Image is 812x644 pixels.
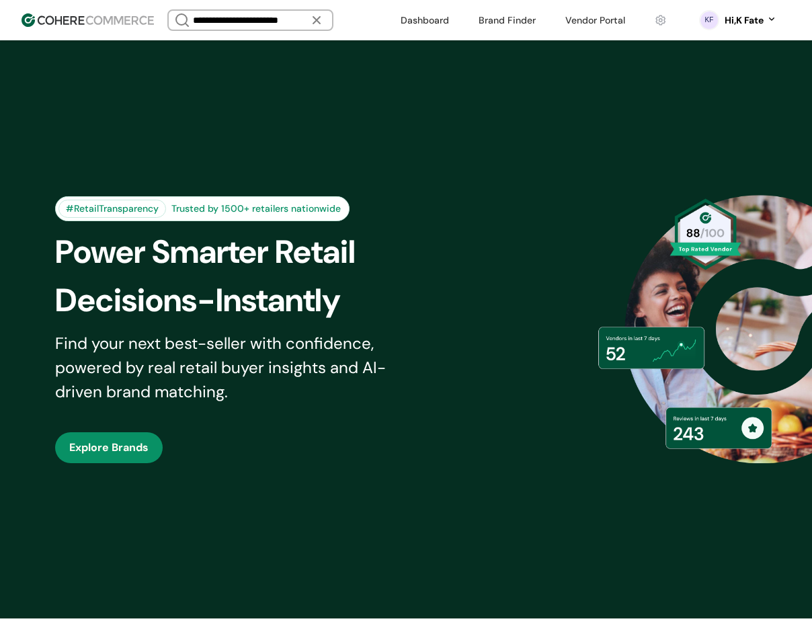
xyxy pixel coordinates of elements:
div: Power Smarter Retail [55,228,442,276]
button: Hi,K Fate [725,13,777,28]
div: #RetailTransparency [58,200,166,218]
svg: 0 percent [699,10,719,30]
div: Trusted by 1500+ retailers nationwide [166,202,346,216]
div: Decisions-Instantly [55,276,442,325]
img: Cohere Logo [22,13,154,27]
button: Explore Brands [55,432,163,463]
div: Find your next best-seller with confidence, powered by real retail buyer insights and AI-driven b... [55,331,423,404]
div: Hi, K Fate [725,13,764,28]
